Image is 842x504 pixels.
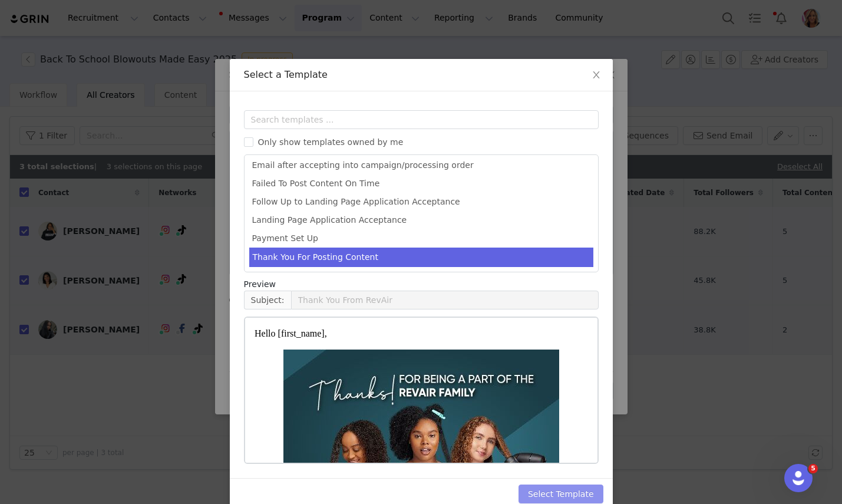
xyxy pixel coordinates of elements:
span: Only show templates owned by me [253,137,408,147]
input: Search templates ... [244,110,599,129]
button: Close [580,59,613,92]
button: Select Template [519,485,603,503]
span: Preview [244,278,276,291]
span: Hello [first_name], [9,11,82,21]
iframe: Intercom live chat [784,464,813,492]
li: Email after accepting into campaign/processing order [249,156,593,174]
i: icon: close [592,70,601,80]
iframe: Rich Text Area [245,318,597,463]
li: Follow Up to Landing Page Application Acceptance [249,193,593,211]
span: 5 [808,464,818,473]
div: Select a Template [244,68,599,81]
li: Thank You For Posting Content [249,248,593,267]
li: Landing Page Application Acceptance [249,211,593,229]
span: Subject: [244,291,291,309]
body: Rich Text Area. Press ALT-0 for help. [9,9,343,451]
body: Rich Text Area. Press ALT-0 for help. [9,9,372,22]
li: Failed To Post Content On Time [249,174,593,193]
li: Payment Set Up [249,229,593,248]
